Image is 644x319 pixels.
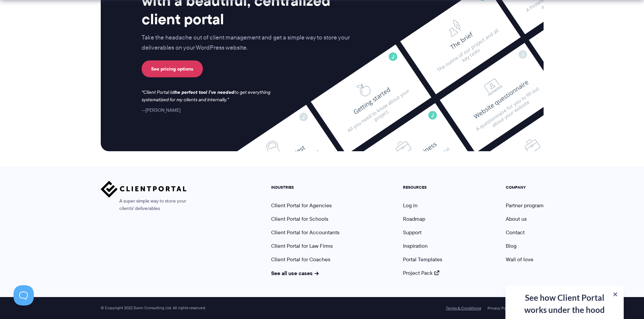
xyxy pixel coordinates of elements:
a: Support [403,229,422,236]
a: Project Pack [403,269,439,277]
a: About us [506,215,527,223]
span: © Copyright 2022 Dunn Consulting Ltd. All rights reserved. [97,305,209,311]
a: Client Portal for Law Firms [271,242,333,250]
a: Client Portal for Schools [271,215,328,223]
a: Contact [506,229,525,236]
a: Blog [506,242,517,250]
h5: RESOURCES [403,185,442,190]
a: Partner program [506,202,544,209]
a: Client Portal for Coaches [271,256,330,263]
a: Privacy Policy [487,306,512,311]
a: Portal Templates [403,256,442,263]
a: Client Portal for Accountants [271,229,339,236]
a: Terms & Conditions [446,306,481,311]
a: Wall of love [506,256,533,263]
strong: the perfect tool I've needed [173,88,234,96]
a: Roadmap [403,215,425,223]
h5: COMPANY [506,185,544,190]
span: A super simple way to store your clients' deliverables [101,197,187,212]
p: Take the headache out of client management and get a simple way to store your deliverables on you... [142,33,364,53]
a: See pricing options [142,60,203,77]
iframe: Toggle Customer Support [14,285,34,305]
a: Client Portal for Agencies [271,202,332,209]
a: See all use cases [271,269,319,277]
a: Log in [403,202,418,209]
cite: [PERSON_NAME] [142,107,181,113]
h5: INDUSTRIES [271,185,339,190]
a: Inspiration [403,242,428,250]
p: Client Portal is to get everything systematized for my clients and internally. [142,89,280,104]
